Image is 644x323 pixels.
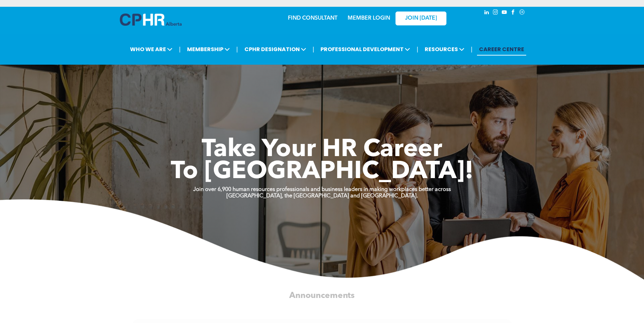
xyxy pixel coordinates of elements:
a: CAREER CENTRE [477,43,526,56]
span: MEMBERSHIP [185,43,232,56]
a: JOIN [DATE] [395,12,446,25]
strong: [GEOGRAPHIC_DATA], the [GEOGRAPHIC_DATA] and [GEOGRAPHIC_DATA]. [226,193,418,199]
a: youtube [501,8,508,18]
span: RESOURCES [423,43,466,56]
li: | [417,42,418,56]
a: facebook [510,8,517,18]
span: To [GEOGRAPHIC_DATA]! [171,160,474,184]
li: | [471,42,473,56]
a: MEMBER LOGIN [348,16,390,21]
span: JOIN [DATE] [405,15,437,22]
img: A blue and white logo for cp alberta [120,14,182,26]
a: linkedin [483,8,491,18]
span: Take Your HR Career [202,138,442,162]
span: PROFESSIONAL DEVELOPMENT [318,43,412,56]
span: WHO WE ARE [128,43,174,56]
strong: Join over 6,900 human resources professionals and business leaders in making workplaces better ac... [193,187,451,192]
li: | [236,42,238,56]
a: instagram [492,8,499,18]
li: | [179,42,181,56]
span: Announcements [289,292,354,300]
a: Social network [518,8,526,18]
span: CPHR DESIGNATION [242,43,308,56]
a: FIND CONSULTANT [288,16,337,21]
li: | [313,42,314,56]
